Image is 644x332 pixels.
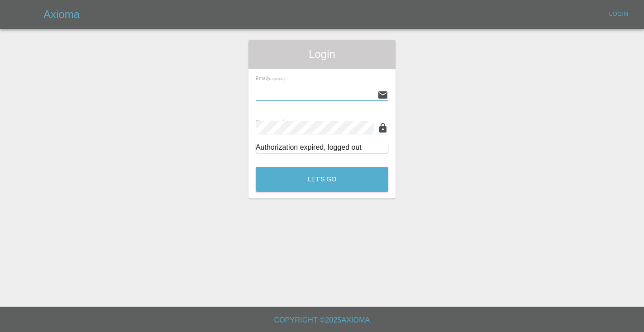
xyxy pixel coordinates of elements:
small: (required) [268,77,285,81]
span: Login [256,47,388,62]
span: Password [256,119,306,126]
a: Login [604,7,633,21]
h6: Copyright © 2025 Axioma [7,314,637,327]
span: Email [256,76,285,81]
button: Let's Go [256,167,388,192]
small: (required) [284,120,306,125]
div: Authorization expired, logged out [256,142,388,153]
h5: Axioma [43,7,80,22]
